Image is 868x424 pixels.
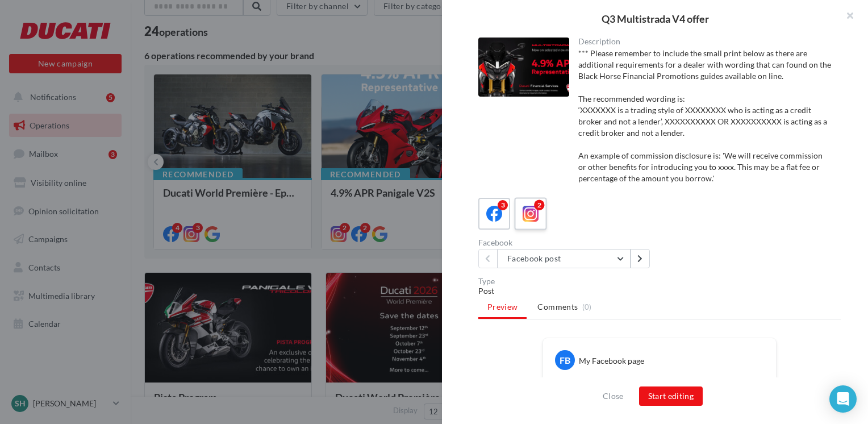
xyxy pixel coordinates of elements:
div: Type [478,277,841,285]
div: Description [578,38,832,45]
div: FB [555,350,575,370]
div: *** Please remember to include the small print below as there are additional requirements for a d... [578,48,832,184]
div: Facebook [478,239,655,247]
span: Comments [537,301,578,313]
div: Post [478,285,841,297]
div: Open Intercom Messenger [829,385,857,413]
div: 2 [534,200,544,210]
button: Start editing [639,386,703,406]
span: (0) [582,302,592,311]
div: 3 [498,200,508,210]
div: My Facebook page [579,355,644,367]
button: Facebook post [498,249,631,268]
div: Q3 Multistrada V4 offer [460,14,850,24]
button: Close [598,389,628,403]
